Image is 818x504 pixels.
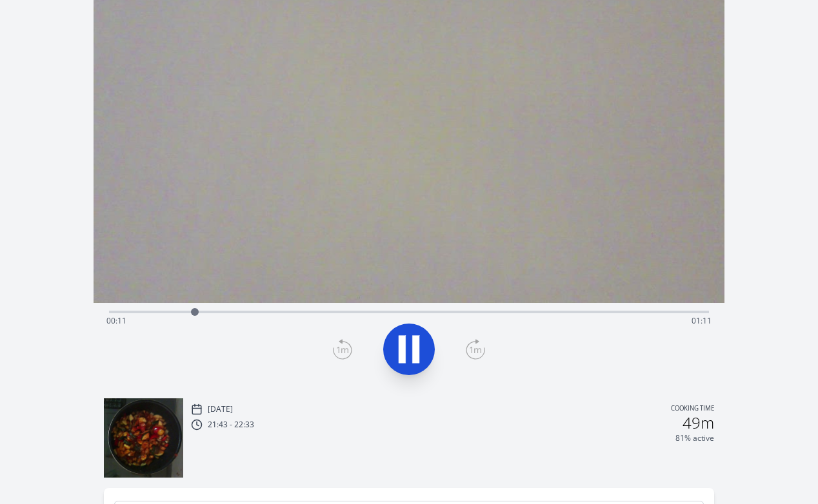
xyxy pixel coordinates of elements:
span: 00:11 [106,315,126,326]
h2: 49m [683,415,714,431]
p: [DATE] [208,404,233,414]
p: Cooking time [671,403,714,415]
img: 250919124439_thumb.jpeg [104,398,183,478]
span: 01:11 [692,315,712,326]
p: 21:43 - 22:33 [208,420,254,430]
p: 81% active [675,433,714,443]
